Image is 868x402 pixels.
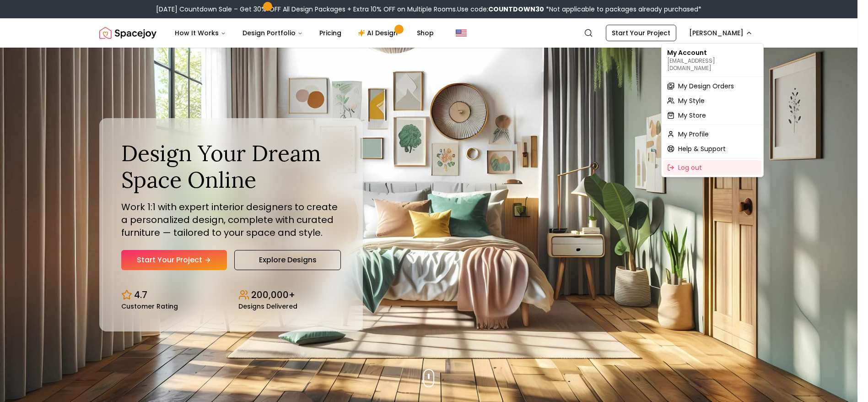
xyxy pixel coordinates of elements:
a: My Profile [663,127,761,141]
span: My Style [678,96,705,105]
span: My Design Orders [678,81,734,91]
div: [PERSON_NAME] [661,43,764,177]
span: My Profile [678,130,709,139]
div: My Account [663,45,761,75]
span: My Store [678,111,706,120]
p: [EMAIL_ADDRESS][DOMAIN_NAME] [667,57,758,72]
a: My Design Orders [663,79,761,93]
a: My Store [663,108,761,123]
span: Help & Support [678,144,726,153]
a: Help & Support [663,141,761,156]
span: Log out [678,163,702,172]
a: My Style [663,93,761,108]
